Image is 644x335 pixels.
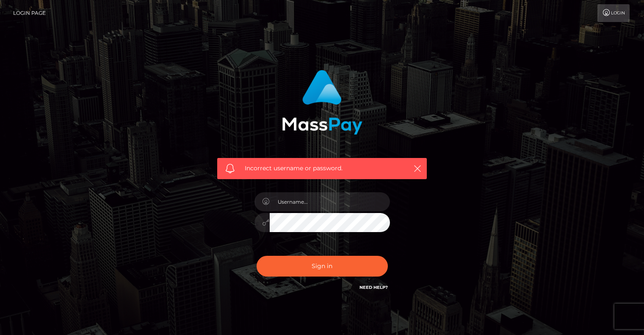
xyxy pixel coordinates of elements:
a: Need Help? [359,285,388,290]
input: Username... [270,192,390,211]
button: Sign in [257,256,388,277]
img: MassPay Login [282,70,362,135]
a: Login [597,4,630,22]
a: Login Page [13,4,46,22]
span: Incorrect username or password. [245,164,399,173]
